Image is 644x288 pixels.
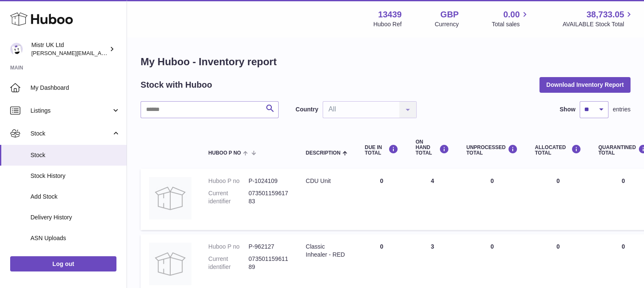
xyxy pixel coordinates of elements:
[31,50,170,56] span: [PERSON_NAME][EMAIL_ADDRESS][DOMAIN_NAME]
[249,177,289,185] dd: P-1024109
[373,20,402,28] div: Huboo Ref
[296,105,318,114] label: Country
[10,43,23,55] img: alex@mistr.co
[30,193,120,201] span: Add Stock
[249,243,289,251] dd: P-962127
[306,243,348,259] div: Classic Inhealer - RED
[30,172,120,180] span: Stock History
[458,169,526,230] td: 0
[466,144,518,156] div: UNPROCESSED Total
[613,105,630,114] span: entries
[435,20,459,28] div: Currency
[141,55,630,69] h1: My Huboo - Inventory report
[208,189,249,205] dt: Current identifier
[526,169,590,230] td: 0
[440,9,459,20] strong: GBP
[30,213,120,222] span: Delivery History
[562,9,634,28] a: 38,733.05 AVAILABLE Stock Total
[149,177,191,219] img: product image
[356,169,407,230] td: 0
[562,20,634,28] span: AVAILABLE Stock Total
[539,77,630,92] button: Download Inventory Report
[249,255,289,271] dd: 07350115961189
[10,256,116,271] a: Log out
[622,177,625,184] span: 0
[30,151,120,159] span: Stock
[306,150,340,156] span: Description
[622,243,625,250] span: 0
[586,9,624,20] span: 38,733.05
[208,150,241,156] span: Huboo P no
[407,169,458,230] td: 4
[535,144,581,156] div: ALLOCATED Total
[149,243,191,285] img: product image
[415,139,449,156] div: ON HAND Total
[31,41,108,57] div: Mistr UK Ltd
[503,9,520,20] span: 0.00
[30,130,111,138] span: Stock
[30,107,111,115] span: Listings
[208,243,249,251] dt: Huboo P no
[141,79,212,91] h2: Stock with Huboo
[208,255,249,271] dt: Current identifier
[365,144,398,156] div: DUE IN TOTAL
[208,177,249,185] dt: Huboo P no
[249,189,289,205] dd: 07350115961783
[306,177,348,185] div: CDU Unit
[492,9,529,28] a: 0.00 Total sales
[30,234,120,242] span: ASN Uploads
[378,9,402,20] strong: 13439
[492,20,529,28] span: Total sales
[30,84,120,92] span: My Dashboard
[560,105,575,114] label: Show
